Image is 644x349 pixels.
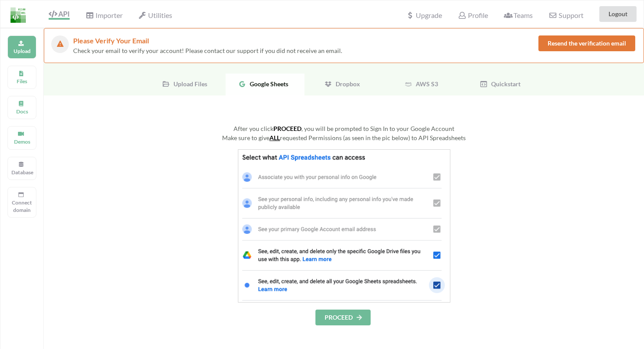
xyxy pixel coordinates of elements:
[11,169,32,176] p: Database
[85,11,122,19] span: Importer
[73,36,149,45] span: Please Verify Your Email
[131,133,556,142] div: Make sure to give requested Permissions (as seen in the pic below) to API Spreadsheets
[548,12,583,19] span: Support
[138,11,172,19] span: Utilities
[273,125,301,132] b: PROCEED
[599,6,637,22] button: Logout
[458,11,488,19] span: Profile
[11,108,32,115] p: Docs
[406,12,442,19] span: Upgrade
[11,47,32,55] p: Upload
[412,80,438,88] span: AWS S3
[315,310,371,325] button: PROCEED
[269,134,280,141] u: ALL
[504,11,533,19] span: Teams
[488,80,520,88] span: Quickstart
[11,199,32,214] p: Connect domain
[238,149,450,303] img: GoogleSheetsPermissions
[11,7,26,23] img: LogoIcon.png
[538,35,635,51] button: Resend the verification email
[73,47,342,54] span: Check your email to verify your account! Please contact our support if you did not receive an email.
[49,10,70,18] span: API
[11,78,32,85] p: Files
[11,138,32,145] p: Demos
[332,80,360,88] span: Dropbox
[131,124,556,133] div: After you click , you will be prompted to Sign In to your Google Account
[170,80,207,88] span: Upload Files
[246,80,288,88] span: Google Sheets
